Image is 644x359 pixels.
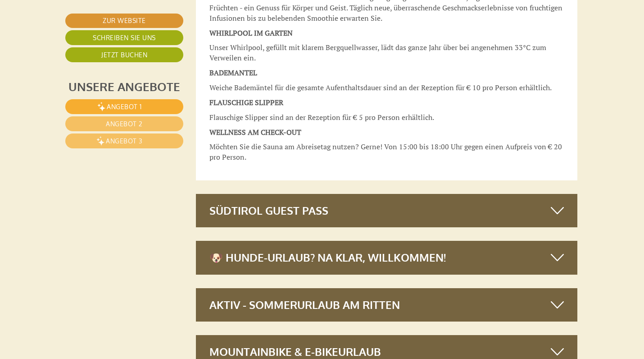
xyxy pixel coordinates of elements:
[106,120,143,128] span: Angebot 2
[209,97,283,107] strong: FLAUSCHIGE SLIPPER
[196,194,578,227] div: Südtirol Guest Pass
[209,42,546,63] span: Unser Whirlpool, gefüllt mit klarem Bergquellwasser, lädt das ganze Jahr über bei angenehmen 33°C...
[209,112,434,122] span: Flauschige Slipper sind an der Rezeption für € 5 pro Person erhältlich.
[106,137,143,145] span: Angebot 3
[65,47,183,62] a: Jetzt buchen
[65,14,183,28] a: Zur Website
[209,28,293,38] strong: WHIRLPOOL IM GARTEN
[14,27,148,34] div: Berghotel Zum Zirm
[209,83,552,92] span: Weiche Bademäntel für die gesamte Aufenthaltsdauer sind an der Rezeption für € 10 pro Person erhä...
[65,30,183,45] a: Schreiben Sie uns
[107,103,142,110] span: Angebot 1
[14,44,148,51] small: 14:13
[196,241,578,274] div: 🐶 Hunde-Urlaub? Na klar, willkommen!
[65,78,183,95] div: Unsere Angebote
[209,127,301,137] strong: WELLNESS AM CHECK-OUT
[209,142,562,162] span: Möchten Sie die Sauna am Abreisetag nutzen? Gerne! Von 15:00 bis 18:00 Uhr gegen einen Aufpreis v...
[161,7,194,23] div: [DATE]
[302,239,355,253] button: Senden
[7,25,152,52] div: Guten Tag, wie können wir Ihnen helfen?
[196,288,578,322] div: Aktiv - Sommerurlaub am Ritten
[209,68,257,78] strong: BADEMANTEL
